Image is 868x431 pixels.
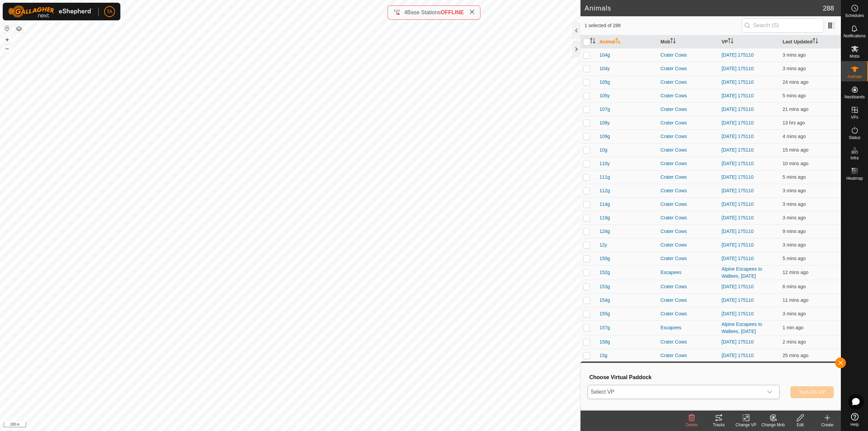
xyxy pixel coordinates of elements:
[660,187,716,194] div: Crater Cows
[850,423,859,427] span: Help
[722,353,754,358] a: [DATE] 175110
[3,44,11,53] button: –
[823,3,834,13] span: 288
[599,352,607,359] span: 15g
[660,269,716,276] div: Escapees
[850,54,860,58] span: Mobs
[722,297,754,303] a: [DATE] 175110
[722,201,754,207] a: [DATE] 175110
[658,35,719,48] th: Mob
[783,106,808,112] span: 22 Aug 2025, 8:41 am
[783,134,806,139] span: 22 Aug 2025, 8:58 am
[787,422,814,428] div: Edit
[844,34,866,38] span: Notifications
[660,283,716,290] div: Crater Cows
[722,66,754,71] a: [DATE] 175110
[3,36,11,44] button: +
[783,52,806,58] span: 22 Aug 2025, 8:59 am
[722,93,754,98] a: [DATE] 175110
[846,176,863,180] span: Heatmap
[599,255,610,262] span: 150g
[686,423,698,427] span: Delete
[732,422,759,428] div: Change VP
[599,297,610,304] span: 154g
[742,18,824,33] input: Search (S)
[722,134,754,139] a: [DATE] 175110
[599,241,607,249] span: 12y
[599,160,610,167] span: 110y
[589,374,834,380] h3: Choose Virtual Paddock
[722,174,754,180] a: [DATE] 175110
[851,115,858,119] span: VPs
[783,79,808,85] span: 22 Aug 2025, 8:38 am
[660,324,716,331] div: Escapees
[763,385,776,399] div: dropdown trigger
[599,214,610,221] span: 119g
[3,24,11,33] button: Reset Map
[660,146,716,154] div: Crater Cows
[722,106,754,112] a: [DATE] 175110
[585,4,823,12] h2: Animals
[790,386,834,398] button: Turn On VP
[588,385,763,399] span: Select VP
[759,422,787,428] div: Change Mob
[783,284,806,289] span: 22 Aug 2025, 8:56 am
[728,39,733,44] p-sorticon: Activate to sort
[722,266,762,279] a: Alpine Escapees to Wallees, [DATE]
[297,422,317,428] a: Contact Us
[783,161,808,166] span: 22 Aug 2025, 8:52 am
[660,214,716,221] div: Crater Cows
[599,283,610,290] span: 153g
[660,160,716,167] div: Crater Cows
[783,201,806,207] span: 22 Aug 2025, 8:59 am
[850,156,859,160] span: Infra
[783,229,806,234] span: 22 Aug 2025, 8:52 am
[8,5,93,18] img: Gallagher Logo
[783,297,808,303] span: 22 Aug 2025, 8:51 am
[722,242,754,248] a: [DATE] 175110
[783,147,808,153] span: 22 Aug 2025, 8:47 am
[660,133,716,140] div: Crater Cows
[783,339,806,345] span: 22 Aug 2025, 8:59 am
[722,284,754,289] a: [DATE] 175110
[599,174,610,181] span: 111g
[783,215,806,220] span: 22 Aug 2025, 8:59 am
[599,92,610,99] span: 105y
[404,9,407,15] span: 4
[722,79,754,85] a: [DATE] 175110
[722,161,754,166] a: [DATE] 175110
[660,228,716,235] div: Crater Cows
[599,201,610,208] span: 114g
[722,339,754,345] a: [DATE] 175110
[813,39,818,44] p-sorticon: Activate to sort
[660,297,716,304] div: Crater Cows
[799,389,825,395] span: Turn On VP
[599,119,610,126] span: 108y
[660,119,716,126] div: Crater Cows
[722,311,754,316] a: [DATE] 175110
[599,269,610,276] span: 152g
[599,324,610,331] span: 157g
[719,35,780,48] th: VP
[783,93,806,98] span: 22 Aug 2025, 8:56 am
[783,270,808,275] span: 22 Aug 2025, 8:50 am
[660,92,716,99] div: Crater Cows
[783,120,805,125] span: 21 Aug 2025, 7:41 pm
[660,338,716,346] div: Crater Cows
[585,22,742,29] span: 1 selected of 288
[722,120,754,125] a: [DATE] 175110
[599,52,610,59] span: 104g
[845,14,864,18] span: Schedules
[783,66,806,71] span: 22 Aug 2025, 8:58 am
[660,174,716,181] div: Crater Cows
[670,39,676,44] p-sorticon: Activate to sort
[722,52,754,58] a: [DATE] 175110
[660,352,716,359] div: Crater Cows
[15,25,23,33] button: Map Layers
[660,255,716,262] div: Crater Cows
[783,256,806,261] span: 22 Aug 2025, 8:56 am
[599,65,610,72] span: 104y
[847,75,862,79] span: Animals
[660,241,716,249] div: Crater Cows
[599,338,610,346] span: 158g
